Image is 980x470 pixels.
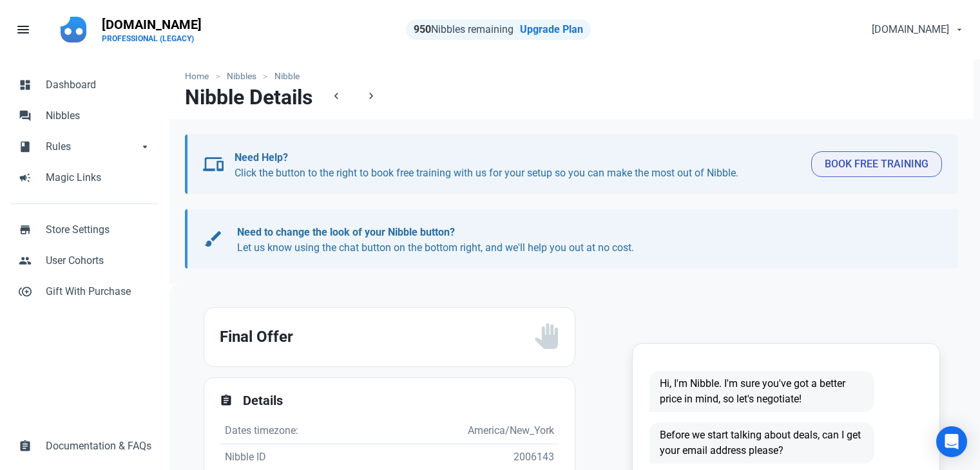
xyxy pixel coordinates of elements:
a: chevron_right [355,86,387,108]
p: Click the button to the right to book free training with us for your setup so you can make the mo... [235,150,801,181]
span: chevron_left [330,89,343,102]
span: Magic Links [46,170,151,185]
span: book [19,139,32,152]
a: campaignMagic Links [10,162,159,193]
span: arrow_drop_down [139,139,151,152]
span: campaign [19,170,32,183]
span: menu [15,22,31,37]
b: Need to change the look of your Nibble button? [237,226,455,238]
span: Documentation & FAQs [46,438,151,454]
button: Book Free Training [811,151,942,177]
span: control_point_duplicate [19,284,32,297]
h2: Final Offer [220,324,533,350]
span: Nibbles [46,108,151,124]
span: store [19,222,32,235]
h2: Details [243,393,559,408]
nav: breadcrumbs [169,59,974,86]
span: Gift With Purchase [46,284,151,299]
a: dashboardDashboard [10,70,159,100]
a: chevron_left [320,86,352,108]
span: Nibbles remaining [414,23,514,35]
img: status_user_offer_unavailable.svg [533,323,559,349]
b: Need Help? [235,151,288,164]
td: America/New_York [318,418,559,444]
span: [DOMAIN_NAME] [872,22,949,37]
span: Dashboard [46,77,151,93]
td: Dates timezone: [220,418,318,444]
a: bookRulesarrow_drop_down [10,131,159,162]
span: forum [19,108,32,121]
span: people [19,253,32,266]
strong: 950 [414,23,431,35]
span: assignment [19,438,32,451]
span: dashboard [19,77,32,90]
p: [DOMAIN_NAME] [102,15,202,33]
span: Store Settings [46,222,151,238]
a: forumNibbles [10,100,159,131]
a: control_point_duplicateGift With Purchase [10,276,159,307]
button: [DOMAIN_NAME] [861,17,972,42]
a: Upgrade Plan [520,23,583,35]
span: Hi, I'm Nibble. I'm sure you've got a better price in mind, so let's negotiate! [649,371,874,412]
div: Open Intercom Messenger [936,426,967,457]
span: Book Free Training [825,156,928,172]
p: Let us know using the chat button on the bottom right, and we'll help you out at no cost. [237,225,930,256]
span: Before we start talking about deals, can I get your email address please? [649,422,874,464]
span: Rules [46,139,139,155]
h1: Nibble Details [185,86,312,109]
span: brush [203,229,224,249]
a: assignmentDocumentation & FAQs [10,431,159,462]
a: Home [185,70,215,83]
span: devices [203,154,224,174]
span: User Cohorts [46,253,151,268]
span: assignment [220,394,233,407]
a: peopleUser Cohorts [10,245,159,276]
a: Nibbles [220,70,264,83]
a: [DOMAIN_NAME]PROFESSIONAL (LEGACY) [94,10,209,49]
a: storeStore Settings [10,214,159,245]
p: PROFESSIONAL (LEGACY) [102,33,202,44]
span: chevron_right [365,89,378,102]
